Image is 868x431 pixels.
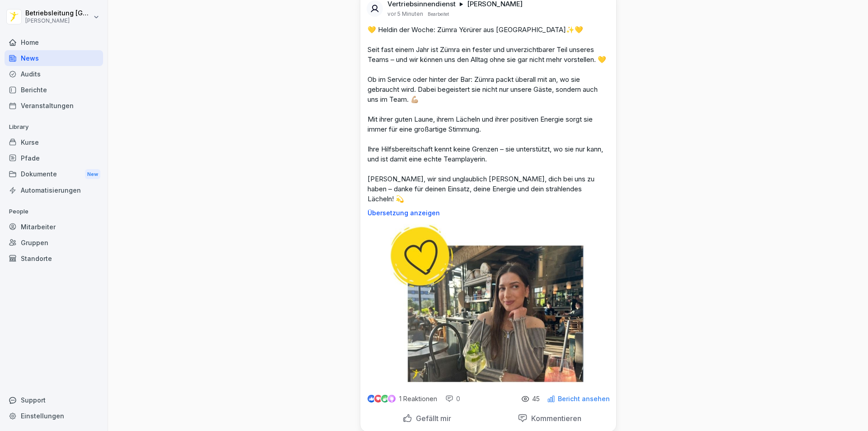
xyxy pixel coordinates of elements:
div: 0 [445,394,460,403]
p: Übersetzung anzeigen [368,209,609,217]
p: [PERSON_NAME] [25,18,91,24]
a: Home [5,34,103,50]
div: New [85,169,100,180]
img: kscerpsbie53cttel4lq21x4.png [390,224,586,384]
a: Standorte [5,251,103,266]
p: People [5,204,103,219]
a: Automatisierungen [5,182,103,198]
a: Einstellungen [5,408,103,424]
p: Library [5,120,103,134]
a: Audits [5,66,103,82]
a: Pfade [5,150,103,166]
p: 1 Reaktionen [399,395,437,403]
a: DokumenteNew [5,166,103,183]
div: Dokumente [5,166,103,183]
div: Support [5,392,103,408]
p: Kommentieren [528,414,581,423]
a: Kurse [5,134,103,150]
p: Bericht ansehen [558,395,610,403]
img: inspiring [388,395,396,403]
p: 💛 Heldin der Woche: Zümra Yörürer aus [GEOGRAPHIC_DATA]✨💛 Seit fast einem Jahr ist Zümra ein fest... [368,25,609,204]
a: News [5,50,103,66]
img: celebrate [381,395,389,403]
a: Berichte [5,82,103,98]
p: Bearbeitet [428,10,449,18]
p: Gefällt mir [412,414,451,423]
a: Veranstaltungen [5,98,103,114]
a: Gruppen [5,235,103,251]
img: like [368,395,375,403]
p: Betriebsleitung [GEOGRAPHIC_DATA] [25,9,91,17]
img: love [375,395,382,402]
p: 45 [532,395,540,403]
a: Mitarbeiter [5,219,103,235]
p: vor 5 Minuten [387,10,423,18]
